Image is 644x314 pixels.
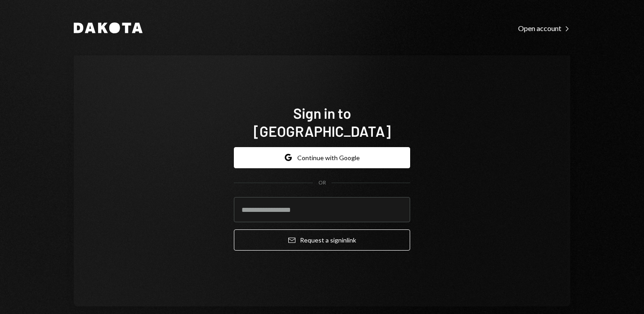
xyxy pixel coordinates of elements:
a: Open account [518,23,570,33]
div: OR [318,179,326,187]
div: Open account [518,24,570,33]
h1: Sign in to [GEOGRAPHIC_DATA] [234,104,410,140]
button: Request a signinlink [234,229,410,251]
button: Continue with Google [234,147,410,168]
